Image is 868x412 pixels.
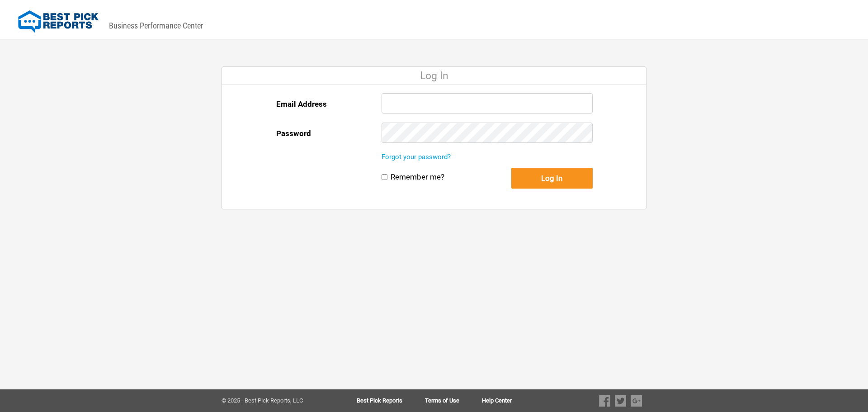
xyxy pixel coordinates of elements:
label: Password [276,123,311,144]
label: Email Address [276,93,327,115]
a: Forgot your password? [382,153,451,161]
div: Log In [222,67,646,85]
img: Best Pick Reports Logo [18,10,99,33]
button: Log In [511,168,593,189]
a: Terms of Use [425,398,482,404]
label: Remember me? [391,172,444,182]
a: Best Pick Reports [357,398,425,404]
a: Help Center [482,398,512,404]
div: © 2025 - Best Pick Reports, LLC [222,398,328,404]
